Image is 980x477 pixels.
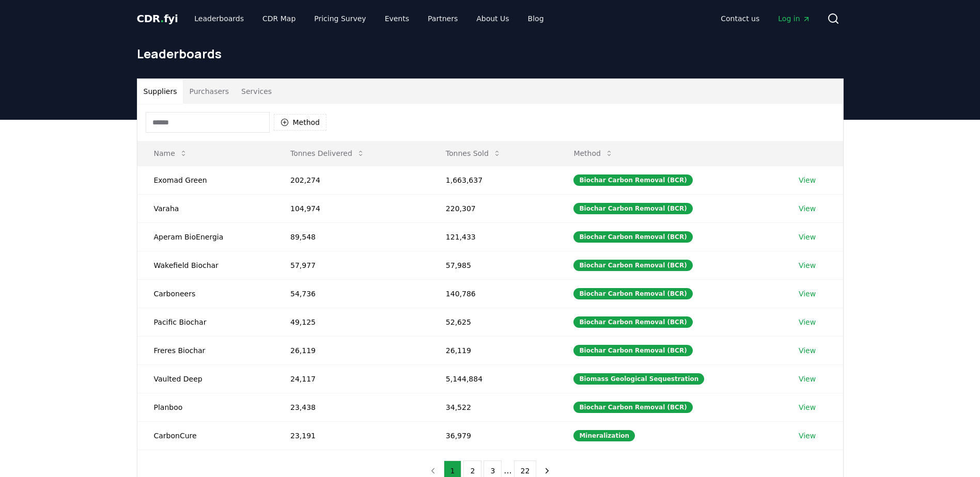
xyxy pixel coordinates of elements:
div: Biochar Carbon Removal (BCR) [573,345,692,356]
a: Events [377,9,417,28]
div: Biomass Geological Sequestration [573,373,704,385]
a: View [799,402,816,412]
td: 1,663,637 [429,166,557,194]
div: Biochar Carbon Removal (BCR) [573,402,692,413]
td: 36,979 [429,421,557,450]
td: 140,786 [429,279,557,308]
a: Partners [419,9,466,28]
a: CDR Map [254,9,304,28]
td: 220,307 [429,194,557,222]
div: Biochar Carbon Removal (BCR) [573,260,692,271]
td: 57,985 [429,251,557,279]
td: Carboneers [137,279,274,308]
td: 54,736 [274,279,429,308]
td: 57,977 [274,251,429,279]
span: . [160,12,164,25]
td: 202,274 [274,166,429,194]
button: Method [274,114,327,131]
button: Method [565,143,621,164]
td: Vaulted Deep [137,364,274,393]
span: Log in [778,13,810,24]
td: 34,522 [429,393,557,421]
a: Log in [770,9,818,28]
div: Biochar Carbon Removal (BCR) [573,316,692,328]
td: Wakefield Biochar [137,251,274,279]
a: View [799,232,816,242]
div: Biochar Carbon Removal (BCR) [573,174,692,186]
button: Name [146,143,196,164]
button: Tonnes Sold [438,143,509,164]
td: 49,125 [274,308,429,336]
a: View [799,345,816,356]
li: ... [504,465,511,477]
div: Mineralization [573,430,635,441]
a: Pricing Survey [306,9,374,28]
td: Pacific Biochar [137,308,274,336]
a: View [799,203,816,214]
a: Blog [520,9,552,28]
td: 23,191 [274,421,429,450]
a: View [799,175,816,185]
a: Contact us [712,9,768,28]
td: 24,117 [274,364,429,393]
a: Leaderboards [186,9,252,28]
td: 23,438 [274,393,429,421]
a: View [799,260,816,271]
button: Purchasers [183,79,235,104]
td: 121,433 [429,222,557,251]
td: 5,144,884 [429,364,557,393]
td: 26,119 [429,336,557,364]
td: CarbonCure [137,421,274,450]
td: Varaha [137,194,274,222]
h1: Leaderboards [137,45,844,62]
a: View [799,374,816,384]
nav: Main [712,9,818,28]
td: 89,548 [274,222,429,251]
a: CDR.fyi [137,11,178,26]
button: Services [235,79,278,104]
a: View [799,431,816,441]
div: Biochar Carbon Removal (BCR) [573,231,692,243]
td: Exomad Green [137,166,274,194]
td: Freres Biochar [137,336,274,364]
button: Suppliers [137,79,183,104]
a: View [799,289,816,299]
td: Planboo [137,393,274,421]
td: Aperam BioEnergia [137,222,274,251]
td: 104,974 [274,194,429,222]
a: About Us [468,9,517,28]
td: 26,119 [274,336,429,364]
div: Biochar Carbon Removal (BCR) [573,203,692,214]
td: 52,625 [429,308,557,336]
div: Biochar Carbon Removal (BCR) [573,288,692,299]
nav: Main [186,9,552,28]
a: View [799,317,816,327]
button: Tonnes Delivered [282,143,373,164]
span: CDR fyi [137,12,178,25]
